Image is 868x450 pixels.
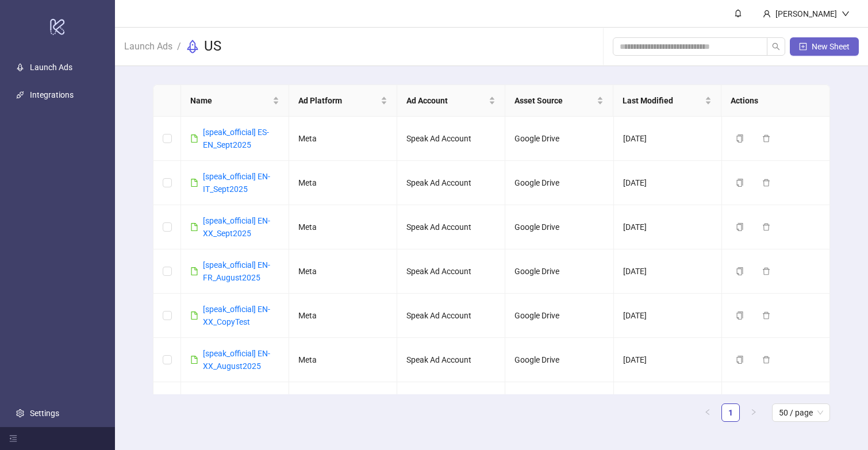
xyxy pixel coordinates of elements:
[763,10,771,18] span: user
[750,409,757,416] span: right
[289,205,397,249] td: Meta
[203,260,270,282] a: [speak_official] EN-FR_August2025
[505,205,613,249] td: Google Drive
[289,161,397,205] td: Meta
[505,117,613,161] td: Google Drive
[122,39,175,52] a: Launch Ads
[289,294,397,338] td: Meta
[762,223,770,231] span: delete
[30,90,74,99] a: Integrations
[505,249,613,294] td: Google Drive
[203,349,270,371] a: [speak_official] EN-XX_August2025
[505,294,613,338] td: Google Drive
[186,40,199,53] span: rocket
[505,382,613,439] td: Google Drive
[397,161,505,205] td: Speak Ad Account
[721,403,740,422] li: 1
[203,305,270,326] a: [speak_official] EN-XX_CopyTest
[623,94,702,107] span: Last Modified
[779,404,823,421] span: 50 / page
[397,85,505,117] th: Ad Account
[203,393,279,428] a: [speak_official] Speak Ad Account Launch Sheet
[190,267,198,275] span: file
[772,403,830,422] div: Page Size
[736,179,744,187] span: copy
[614,161,722,205] td: [DATE]
[505,85,613,117] th: Asset Source
[397,382,505,439] td: Speak Ad Account
[812,42,850,51] span: New Sheet
[190,134,198,143] span: file
[397,249,505,294] td: Speak Ad Account
[698,403,717,422] button: left
[190,179,198,187] span: file
[505,338,613,382] td: Google Drive
[744,403,763,422] button: right
[614,249,722,294] td: [DATE]
[203,128,269,149] a: [speak_official] ES-EN_Sept2025
[190,356,198,364] span: file
[190,311,198,320] span: file
[613,85,721,117] th: Last Modified
[736,267,744,275] span: copy
[736,134,744,143] span: copy
[771,7,842,20] div: [PERSON_NAME]
[289,85,397,117] th: Ad Platform
[704,409,711,416] span: left
[397,294,505,338] td: Speak Ad Account
[177,37,181,56] li: /
[289,338,397,382] td: Meta
[505,161,613,205] td: Google Drive
[762,134,770,143] span: delete
[698,403,717,422] li: Previous Page
[842,10,850,18] span: down
[203,172,270,194] a: [speak_official] EN-IT_Sept2025
[614,382,722,439] td: [DATE]
[744,403,763,422] li: Next Page
[203,216,270,238] a: [speak_official] EN-XX_Sept2025
[762,267,770,275] span: delete
[614,205,722,249] td: [DATE]
[397,338,505,382] td: Speak Ad Account
[298,94,378,107] span: Ad Platform
[721,85,829,117] th: Actions
[397,205,505,249] td: Speak Ad Account
[762,179,770,187] span: delete
[406,94,486,107] span: Ad Account
[289,382,397,439] td: Meta
[734,9,742,17] span: bell
[614,117,722,161] td: [DATE]
[190,94,270,107] span: Name
[30,63,72,72] a: Launch Ads
[30,409,59,418] a: Settings
[614,294,722,338] td: [DATE]
[514,94,594,107] span: Asset Source
[289,249,397,294] td: Meta
[736,311,744,320] span: copy
[397,117,505,161] td: Speak Ad Account
[736,356,744,364] span: copy
[762,356,770,364] span: delete
[190,223,198,231] span: file
[181,85,289,117] th: Name
[736,223,744,231] span: copy
[799,43,807,51] span: plus-square
[289,117,397,161] td: Meta
[762,311,770,320] span: delete
[772,43,780,51] span: search
[204,37,221,56] h3: US
[790,37,859,56] button: New Sheet
[9,434,17,443] span: menu-fold
[614,338,722,382] td: [DATE]
[722,404,739,421] a: 1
